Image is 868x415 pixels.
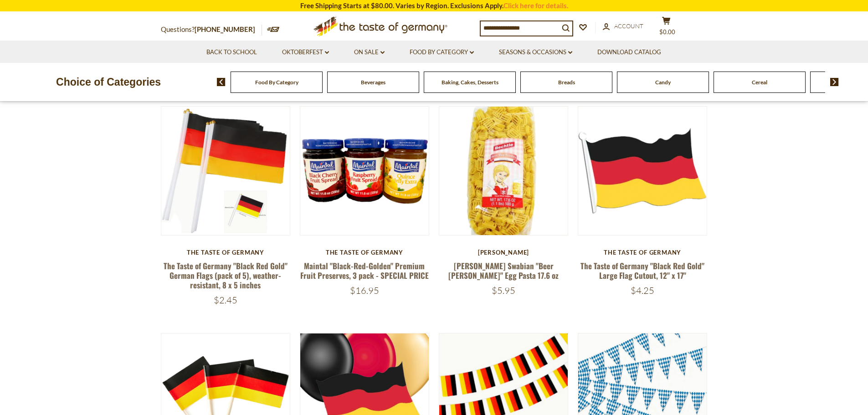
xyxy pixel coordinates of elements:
img: next arrow [830,78,839,86]
a: Back to School [206,47,257,57]
div: [PERSON_NAME] [439,249,569,256]
img: Maintal "Black-Red-Golden" Premium Fruit Preserves, 3 pack - SPECIAL PRICE [300,107,429,236]
span: $5.95 [492,285,515,296]
a: Beverages [361,79,385,86]
span: Account [614,22,643,30]
a: Candy [655,79,671,86]
div: The Taste of Germany [578,249,708,256]
a: The Taste of Germany "Black Red Gold" German Flags (pack of 5), weather-resistant, 8 x 5 inches [164,260,288,291]
a: The Taste of Germany "Black Red Gold" Large Flag Cutout, 12" x 17" [580,260,704,281]
p: Questions? [161,24,262,36]
img: The Taste of Germany "Black Red Gold" German Flags (pack of 5), weather-resistant, 8 x 5 inches [161,107,290,236]
a: [PERSON_NAME] Swabian "Beer [PERSON_NAME]" Egg Pasta 17.6 oz [448,260,559,281]
a: Breads [558,79,575,86]
span: $2.45 [214,294,237,306]
a: Cereal [752,79,767,86]
div: The Taste of Germany [161,249,291,256]
a: Account [603,21,643,31]
a: Click here for details. [503,1,568,10]
a: On Sale [354,47,385,57]
a: Food By Category [410,47,474,57]
span: $16.95 [350,285,379,296]
img: The Taste of Germany "Black Red Gold" Large Flag Cutout, 12" x 17" [578,107,707,236]
a: Seasons & Occasions [499,47,572,57]
a: [PHONE_NUMBER] [195,25,255,33]
a: Baking, Cakes, Desserts [442,79,498,86]
img: previous arrow [217,78,226,86]
button: $0.00 [653,16,680,39]
img: Bechtle Swabian "Beer Stein" Egg Pasta 17.6 oz [439,107,568,236]
span: $4.25 [631,285,654,296]
div: The Taste of Germany [300,249,430,256]
a: Maintal "Black-Red-Golden" Premium Fruit Preserves, 3 pack - SPECIAL PRICE [300,260,429,281]
a: Download Catalog [597,47,661,57]
a: Oktoberfest [282,47,329,57]
a: Food By Category [255,79,298,86]
span: $0.00 [659,28,675,36]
